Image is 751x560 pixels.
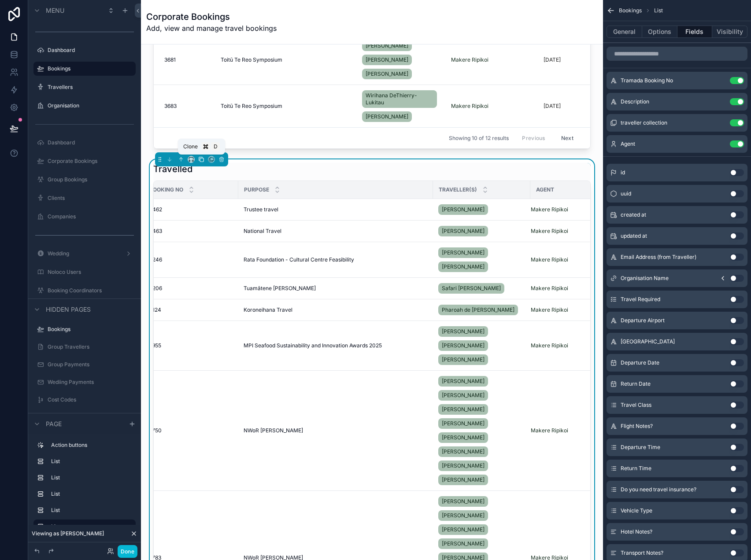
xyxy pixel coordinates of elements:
[438,376,488,387] a: [PERSON_NAME]
[621,359,659,366] span: Departure Date
[677,26,713,38] button: Fields
[449,135,509,142] span: Showing 10 of 12 results
[438,203,525,217] a: [PERSON_NAME]
[442,285,501,292] span: Safari [PERSON_NAME]
[442,476,485,483] span: [PERSON_NAME]
[51,490,132,497] label: List
[149,285,162,292] span: 4206
[531,342,626,349] a: Makere Ripikoi
[438,475,488,485] a: [PERSON_NAME]
[621,402,651,409] span: Travel Class
[438,538,488,549] a: [PERSON_NAME]
[654,7,663,14] span: List
[531,206,626,213] a: Makere Ripikoi
[244,206,428,213] a: Trustee travel
[442,392,485,399] span: [PERSON_NAME]
[621,98,649,105] span: Description
[442,406,485,413] span: [PERSON_NAME]
[244,186,269,193] span: Purpose
[244,256,354,263] span: Rata Foundation - Cultural Centre Feasibility
[438,496,488,507] a: [PERSON_NAME]
[28,434,141,542] div: scrollable content
[146,23,277,33] span: Add, view and manage travel bookings
[442,228,485,235] span: [PERSON_NAME]
[438,418,488,429] a: [PERSON_NAME]
[531,206,568,213] a: Makere Ripikoi
[48,250,122,257] a: Wedding
[438,404,488,415] a: [PERSON_NAME]
[149,228,233,235] a: 4463
[621,317,665,324] span: Departure Airport
[442,328,485,335] span: [PERSON_NAME]
[149,206,233,213] a: 4462
[48,84,134,91] a: Travellers
[621,486,696,493] span: Do you need travel insurance?
[531,427,568,434] span: Makere Ripikoi
[244,427,303,434] span: NWoR [PERSON_NAME]
[531,306,568,313] a: Makere Ripikoi
[442,420,485,427] span: [PERSON_NAME]
[438,324,525,367] a: [PERSON_NAME][PERSON_NAME][PERSON_NAME]
[438,390,488,401] a: [PERSON_NAME]
[149,306,161,313] span: 4124
[442,378,485,385] span: [PERSON_NAME]
[442,526,485,533] span: [PERSON_NAME]
[442,540,485,547] span: [PERSON_NAME]
[442,462,485,469] span: [PERSON_NAME]
[48,139,134,146] a: Dashboard
[442,342,485,349] span: [PERSON_NAME]
[51,442,132,449] label: Action buttons
[51,523,129,530] label: List
[32,530,104,537] span: Viewing as [PERSON_NAME]
[438,262,488,272] a: [PERSON_NAME]
[48,195,134,202] label: Clients
[531,256,626,263] a: Makere Ripikoi
[48,287,134,294] label: Booking Coordinators
[438,354,488,365] a: [PERSON_NAME]
[442,306,514,313] span: Pharoah de [PERSON_NAME]
[438,303,525,317] a: Pharoah de [PERSON_NAME]
[48,269,134,276] label: Noloco Users
[438,204,488,215] a: [PERSON_NAME]
[531,306,626,313] a: Makere Ripikoi
[438,446,488,457] a: [PERSON_NAME]
[621,77,673,84] span: Tramada Booking No
[438,524,488,535] a: [PERSON_NAME]
[438,226,488,236] a: [PERSON_NAME]
[48,158,134,165] label: Corporate Bookings
[438,374,525,487] a: [PERSON_NAME][PERSON_NAME][PERSON_NAME][PERSON_NAME][PERSON_NAME][PERSON_NAME][PERSON_NAME][PERSO...
[621,232,647,239] span: updated at
[442,356,485,363] span: [PERSON_NAME]
[48,213,134,220] a: Companies
[149,306,233,313] a: 4124
[48,326,134,333] label: Bookings
[438,281,525,295] a: Safari [PERSON_NAME]
[48,47,134,54] a: Dashboard
[51,507,132,514] label: List
[621,465,651,472] span: Return Time
[149,228,162,235] span: 4463
[438,340,488,351] a: [PERSON_NAME]
[442,498,485,505] span: [PERSON_NAME]
[48,343,134,350] a: Group Travellers
[48,361,134,368] a: Group Payments
[531,285,568,292] a: Makere Ripikoi
[244,342,428,349] a: MPI Seafood Sustainability and Innovation Awards 2025
[149,427,233,434] a: 3750
[149,342,233,349] a: 3955
[531,342,568,349] a: Makere Ripikoi
[621,338,675,345] span: [GEOGRAPHIC_DATA]
[244,285,316,292] span: Tuamātene [PERSON_NAME]
[212,143,219,150] span: D
[149,186,183,193] span: Booking No
[48,379,134,386] a: Wediing Payments
[621,275,669,282] span: Organisation Name
[48,102,134,109] a: Organisation
[531,256,568,263] span: Makere Ripikoi
[48,65,130,72] label: Bookings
